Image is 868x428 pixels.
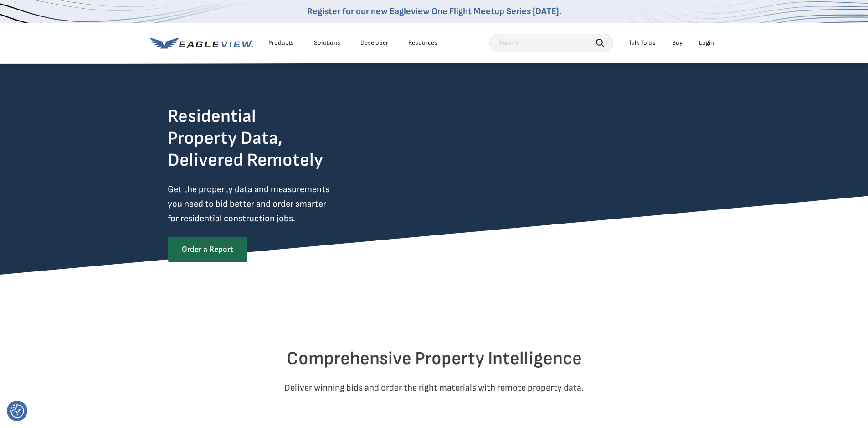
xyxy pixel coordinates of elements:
p: Deliver winning bids and order the right materials with remote property data. [168,381,701,395]
a: Buy [672,39,683,47]
img: Revisit consent button [10,404,24,418]
h2: Residential Property Data, Delivered Remotely [168,105,323,171]
a: Developer [360,39,388,47]
div: Products [268,39,294,47]
h2: Comprehensive Property Intelligence [168,348,701,370]
div: Resources [408,39,437,47]
p: Get the property data and measurements you need to bid better and order smarter for residential c... [168,182,367,226]
div: Talk To Us [629,39,656,47]
input: Search [489,34,613,52]
a: Order a Report [168,237,247,262]
button: Consent Preferences [10,404,24,418]
a: Register for our new Eagleview One Flight Meetup Series [DATE]. [307,6,561,17]
div: Solutions [314,39,340,47]
div: Login [699,39,714,47]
